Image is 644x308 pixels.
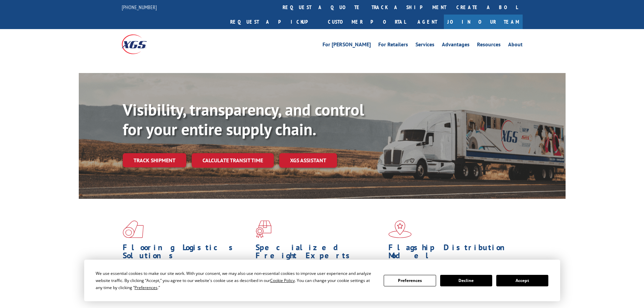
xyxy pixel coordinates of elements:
[323,15,411,29] a: Customer Portal
[122,4,157,10] a: [PHONE_NUMBER]
[323,42,371,49] a: For [PERSON_NAME]
[192,153,274,168] a: Calculate transit time
[388,243,516,263] h1: Flagship Distribution Model
[84,260,560,301] div: Cookie Consent Prompt
[411,15,444,29] a: Agent
[225,15,323,29] a: Request a pickup
[123,220,144,238] img: xgs-icon-total-supply-chain-intelligence-red
[388,220,412,238] img: xgs-icon-flagship-distribution-model-red
[477,42,501,49] a: Resources
[442,42,470,49] a: Advantages
[96,270,376,291] div: We use essential cookies to make our site work. With your consent, we may also use non-essential ...
[256,220,271,238] img: xgs-icon-focused-on-flooring-red
[508,42,523,49] a: About
[496,275,548,286] button: Accept
[378,42,408,49] a: For Retailers
[279,153,337,168] a: XGS ASSISTANT
[270,278,295,283] span: Cookie Policy
[384,275,436,286] button: Preferences
[123,153,186,167] a: Track shipment
[123,243,251,263] h1: Flooring Logistics Solutions
[444,15,523,29] a: Join Our Team
[256,243,383,263] h1: Specialized Freight Experts
[123,99,364,140] b: Visibility, transparency, and control for your entire supply chain.
[415,42,434,49] a: Services
[440,275,492,286] button: Decline
[135,285,158,290] span: Preferences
